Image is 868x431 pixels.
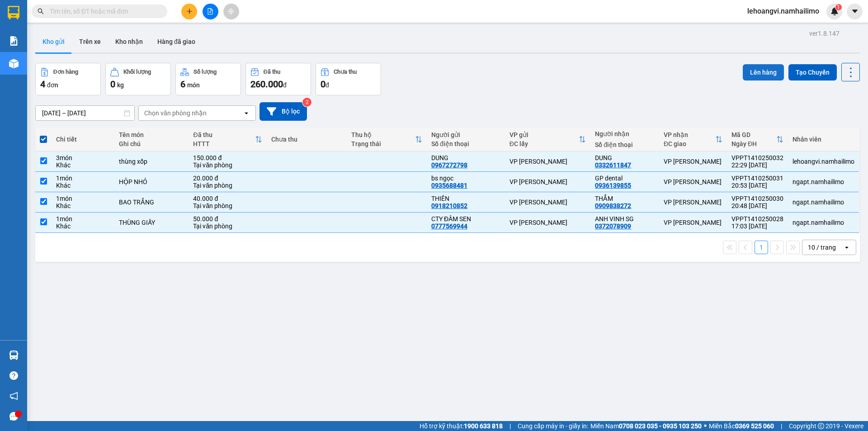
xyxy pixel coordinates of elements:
div: VP [PERSON_NAME] [664,158,722,165]
div: CTY ĐẦM SEN [431,215,500,223]
div: Khác [56,223,110,230]
div: VPPT1410250028 [731,215,783,223]
span: ⚪️ [704,424,707,428]
div: Số điện thoại [431,140,500,147]
div: 1 món [56,175,110,182]
div: VP [PERSON_NAME] [509,199,586,206]
span: copyright [818,423,824,429]
div: 40.000 đ [193,195,262,202]
strong: 0708 023 035 - 0935 103 250 [619,422,702,430]
div: VP [PERSON_NAME] [664,178,722,185]
div: Đã thu [264,69,280,75]
div: VP [PERSON_NAME] [509,219,586,226]
div: THÙNG GIẤY [119,219,184,226]
span: | [509,421,511,431]
span: đơn [47,81,58,89]
span: đ [325,81,329,89]
button: file-add [203,4,218,19]
div: Khối lượng [123,69,151,75]
div: 20:48 [DATE] [731,202,783,209]
div: 0967272798 [431,161,467,169]
div: Khác [56,161,110,169]
span: Hỗ trợ kỹ thuật: [420,421,503,431]
div: 50.000 đ [193,215,262,223]
div: Số lượng [193,69,217,75]
span: Cung cấp máy in - giấy in: [518,421,588,431]
div: Chưa thu [271,136,342,143]
strong: 1900 633 818 [464,422,503,430]
th: Toggle SortBy [347,128,427,152]
div: Tại văn phòng [193,161,262,169]
sup: 1 [835,4,842,10]
div: VP nhận [664,131,715,138]
span: 0 [321,79,325,90]
img: warehouse-icon [9,59,19,68]
span: | [781,421,782,431]
div: 0332611847 [595,161,631,169]
div: ngapt.namhailimo [793,199,854,206]
div: HỘP NHỎ [119,178,184,185]
div: VP [PERSON_NAME] [509,158,586,165]
th: Toggle SortBy [189,128,267,152]
button: Kho gửi [35,31,72,52]
button: Lên hàng [743,64,784,81]
span: món [187,81,200,89]
span: search [38,8,44,14]
button: Chưa thu0đ [316,63,381,95]
div: Thu hộ [351,131,415,138]
img: icon-new-feature [830,7,839,15]
div: Tại văn phòng [193,202,262,209]
strong: 0369 525 060 [735,422,774,430]
div: ngapt.namhailimo [793,178,854,185]
div: VPPT1410250032 [731,154,783,161]
div: 1 món [56,215,110,223]
div: thùng xốp [119,158,184,165]
span: Miền Nam [590,421,702,431]
button: Đã thu260.000đ [245,63,311,95]
span: đ [283,81,287,89]
div: VP gửi [509,131,579,138]
button: Bộ lọc [259,102,307,121]
div: Khác [56,202,110,209]
div: Tên món [119,131,184,138]
div: Tại văn phòng [193,223,262,230]
svg: open [243,109,250,117]
div: ngapt.namhailimo [793,219,854,226]
div: 0936139855 [595,182,631,189]
img: logo-vxr [8,6,19,19]
div: VP [PERSON_NAME] [509,178,586,185]
button: Tạo Chuyến [788,64,837,81]
div: 0935688481 [431,182,467,189]
div: DUNG [595,154,655,161]
div: VPPT1410250030 [731,195,783,202]
button: Số lượng6món [175,63,241,95]
span: 0 [110,79,115,90]
div: THIÊN [431,195,500,202]
span: kg [117,81,124,89]
span: plus [186,8,193,14]
div: VPPT1410250031 [731,175,783,182]
button: Kho nhận [108,31,150,52]
button: Hàng đã giao [150,31,203,52]
span: message [9,412,18,421]
th: Toggle SortBy [727,128,788,152]
div: lehoangvi.namhailimo [793,158,854,165]
div: 1 món [56,195,110,202]
span: 6 [180,79,185,90]
div: ANH VINH SG [595,215,655,223]
div: VP [PERSON_NAME] [664,199,722,206]
div: 0918210852 [431,202,467,209]
span: aim [228,8,234,14]
div: ĐC lấy [509,140,579,147]
span: lehoangvi.namhailimo [740,5,826,17]
div: Ngày ĐH [731,140,776,147]
span: caret-down [851,7,859,15]
button: caret-down [847,4,863,19]
div: HTTT [193,140,255,147]
div: Mã GD [731,131,776,138]
div: DUNG [431,154,500,161]
div: 3 món [56,154,110,161]
div: BAO TRẮNG [119,199,184,206]
div: Đã thu [193,131,255,138]
div: Người gửi [431,131,500,138]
